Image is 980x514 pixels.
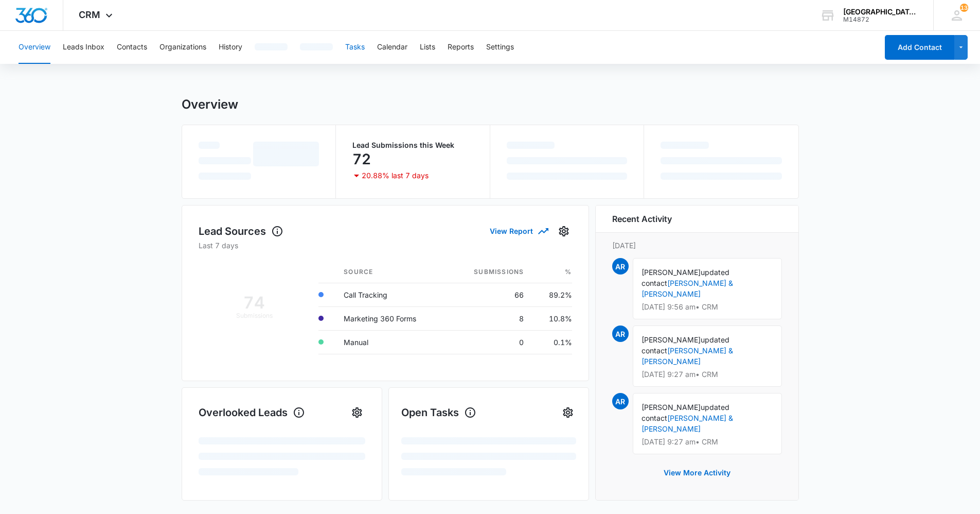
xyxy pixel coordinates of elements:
[885,35,954,60] button: Add Contact
[642,335,701,344] span: [PERSON_NAME]
[199,224,283,239] h1: Lead Sources
[612,213,672,225] h6: Recent Activity
[335,330,448,354] td: Manual
[642,279,733,298] a: [PERSON_NAME] & [PERSON_NAME]
[490,222,547,240] button: View Report
[556,223,572,239] button: Settings
[182,97,238,112] h1: Overview
[377,31,407,64] button: Calendar
[79,9,100,20] span: CRM
[532,330,572,354] td: 0.1%
[960,4,968,12] span: 13
[843,8,918,16] div: account name
[219,31,242,64] button: History
[612,258,629,275] span: AR
[63,31,104,64] button: Leads Inbox
[486,31,514,64] button: Settings
[642,346,733,366] a: [PERSON_NAME] & [PERSON_NAME]
[532,261,572,283] th: %
[199,240,572,251] p: Last 7 days
[362,172,429,179] p: 20.88% last 7 days
[642,371,773,378] p: [DATE] 9:27 am • CRM
[448,283,532,306] td: 66
[448,330,532,354] td: 0
[642,414,733,433] a: [PERSON_NAME] & [PERSON_NAME]
[335,306,448,330] td: Marketing 360 Forms
[345,31,365,64] button: Tasks
[352,151,371,167] p: 72
[612,240,782,251] p: [DATE]
[159,31,206,64] button: Organizations
[117,31,147,64] button: Contacts
[401,405,476,420] h1: Open Tasks
[642,268,701,277] span: [PERSON_NAME]
[560,404,576,421] button: Settings
[642,403,701,412] span: [PERSON_NAME]
[532,283,572,306] td: 89.2%
[335,261,448,283] th: Source
[612,325,629,342] span: AR
[352,142,473,149] p: Lead Submissions this Week
[349,404,365,421] button: Settings
[642,303,773,311] p: [DATE] 9:56 am • CRM
[19,31,50,64] button: Overview
[612,393,629,409] span: AR
[642,438,773,446] p: [DATE] 9:27 am • CRM
[653,460,741,485] button: View More Activity
[843,16,918,23] div: account id
[448,306,532,330] td: 8
[199,405,305,420] h1: Overlooked Leads
[532,306,572,330] td: 10.8%
[335,283,448,306] td: Call Tracking
[448,261,532,283] th: Submissions
[960,4,968,12] div: notifications count
[420,31,435,64] button: Lists
[448,31,474,64] button: Reports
